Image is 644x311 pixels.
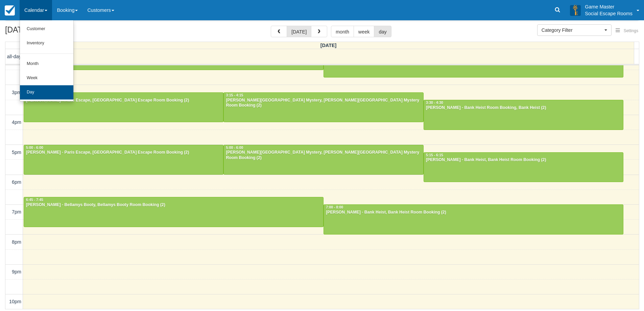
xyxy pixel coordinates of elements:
[7,54,21,59] span: all-day
[12,269,21,274] span: 9pm
[287,26,311,37] button: [DATE]
[20,57,73,71] a: Month
[320,43,337,48] span: [DATE]
[9,299,21,304] span: 10pm
[12,119,21,125] span: 4pm
[24,197,324,227] a: 6:45 - 7:45[PERSON_NAME] - Bellamys Booty, Bellamys Booty Room Booking (2)
[424,152,623,182] a: 5:15 - 6:15[PERSON_NAME] - Bank Heist, Bank Heist Room Booking (2)
[424,100,623,130] a: 3:30 - 4:30[PERSON_NAME] - Bank Heist Room Booking, Bank Heist (2)
[226,93,243,97] span: 3:15 - 4:15
[20,20,74,102] ul: Calendar
[26,202,321,208] div: [PERSON_NAME] - Bellamys Booty, Bellamys Booty Room Booking (2)
[26,146,43,150] span: 5:00 - 6:00
[585,10,633,17] p: Social Escape Rooms
[326,210,621,215] div: [PERSON_NAME] - Bank Heist, Bank Heist Room Booking (2)
[225,150,422,161] div: [PERSON_NAME][GEOGRAPHIC_DATA] Mystery, [PERSON_NAME][GEOGRAPHIC_DATA] Mystery Room Booking (2)
[26,150,221,155] div: [PERSON_NAME] - Paris Escape, [GEOGRAPHIC_DATA] Escape Room Booking (2)
[223,145,424,175] a: 5:00 - 6:00[PERSON_NAME][GEOGRAPHIC_DATA] Mystery, [PERSON_NAME][GEOGRAPHIC_DATA] Mystery Room Bo...
[331,26,354,37] button: month
[12,179,21,185] span: 6pm
[537,24,612,36] button: Category Filter
[570,5,581,16] img: A3
[5,26,91,38] h2: [DATE]
[426,157,621,163] div: [PERSON_NAME] - Bank Heist, Bank Heist Room Booking (2)
[20,36,73,50] a: Inventory
[426,105,621,111] div: [PERSON_NAME] - Bank Heist Room Booking, Bank Heist (2)
[324,204,623,234] a: 7:00 - 8:00[PERSON_NAME] - Bank Heist, Bank Heist Room Booking (2)
[585,3,633,10] p: Game Master
[5,5,15,16] img: checkfront-main-nav-mini-logo.png
[426,101,443,105] span: 3:30 - 4:30
[12,150,21,155] span: 5pm
[26,98,221,103] div: [PERSON_NAME] - Paris Escape, [GEOGRAPHIC_DATA] Escape Room Booking (2)
[12,239,21,245] span: 8pm
[624,28,638,33] span: Settings
[24,145,223,175] a: 5:00 - 6:00[PERSON_NAME] - Paris Escape, [GEOGRAPHIC_DATA] Escape Room Booking (2)
[374,26,391,37] button: day
[542,27,603,34] span: Category Filter
[612,26,642,36] button: Settings
[12,90,21,95] span: 3pm
[20,85,73,99] a: Day
[12,209,21,215] span: 7pm
[226,146,243,150] span: 5:00 - 6:00
[326,205,343,209] span: 7:00 - 8:00
[223,92,424,122] a: 3:15 - 4:15[PERSON_NAME][GEOGRAPHIC_DATA] Mystery, [PERSON_NAME][GEOGRAPHIC_DATA] Mystery Room Bo...
[20,71,73,85] a: Week
[426,153,443,157] span: 5:15 - 6:15
[20,22,73,36] a: Customer
[225,98,422,109] div: [PERSON_NAME][GEOGRAPHIC_DATA] Mystery, [PERSON_NAME][GEOGRAPHIC_DATA] Mystery Room Booking (2)
[26,198,43,202] span: 6:45 - 7:45
[354,26,375,37] button: week
[24,92,223,122] a: 3:15 - 4:15[PERSON_NAME] - Paris Escape, [GEOGRAPHIC_DATA] Escape Room Booking (2)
